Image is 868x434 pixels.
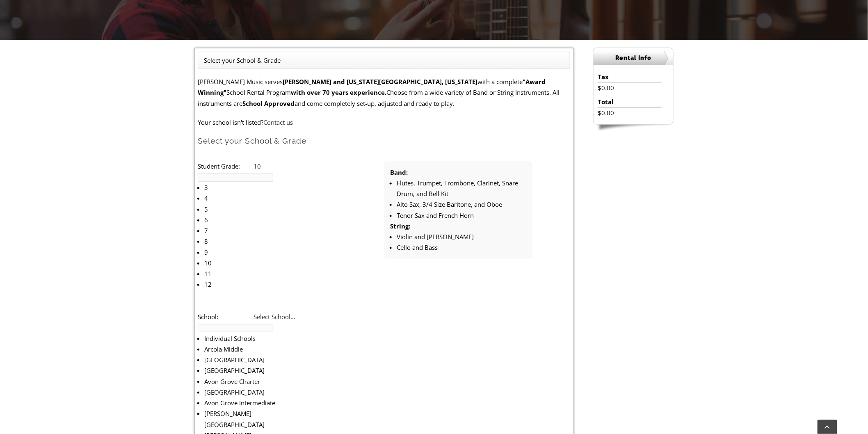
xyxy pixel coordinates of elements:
[204,354,297,365] li: [GEOGRAPHIC_DATA]
[204,387,297,397] li: [GEOGRAPHIC_DATA]
[397,242,527,253] li: Cello and Bass
[198,311,254,322] label: School:
[204,333,297,344] li: Individual Schools
[397,231,527,242] li: Violin and [PERSON_NAME]
[598,96,661,107] li: Total
[254,313,296,321] span: Select School...
[204,279,295,290] li: 12
[594,51,673,65] h2: Rental Info
[598,82,661,93] li: $0.00
[204,193,295,203] li: 4
[204,268,295,279] li: 11
[204,397,297,408] li: Avon Grove Intermediate
[204,215,295,225] li: 6
[397,178,527,199] li: Flutes, Trumpet, Trombone, Clarinet, Snare Drum, and Bell Kit
[198,117,570,128] p: Your school isn't listed?
[263,118,293,126] a: Contact us
[593,125,674,132] img: sidebar-footer.png
[198,136,570,146] h2: Select your School & Grade
[204,376,297,387] li: Avon Grove Charter
[204,258,295,268] li: 10
[598,71,661,82] li: Tax
[283,78,477,86] strong: [PERSON_NAME] and [US_STATE][GEOGRAPHIC_DATA], [US_STATE]
[390,222,410,230] strong: String:
[204,204,295,215] li: 5
[397,210,527,221] li: Tenor Sax and French Horn
[204,55,281,66] li: Select your School & Grade
[390,168,408,176] strong: Band:
[198,76,570,109] p: [PERSON_NAME] Music serves with a complete School Rental Program Choose from a wide variety of Ba...
[397,199,527,210] li: Alto Sax, 3/4 Size Baritone, and Oboe
[204,225,295,236] li: 7
[204,365,297,376] li: [GEOGRAPHIC_DATA]
[204,344,297,354] li: Arcola Middle
[291,88,386,96] strong: with over 70 years experience.
[204,247,295,258] li: 9
[242,99,295,107] strong: School Approved
[198,161,254,171] label: Student Grade:
[204,182,295,193] li: 3
[204,408,297,430] li: [PERSON_NAME][GEOGRAPHIC_DATA]
[204,236,295,247] li: 8
[598,107,661,118] li: $0.00
[254,162,261,170] span: 10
